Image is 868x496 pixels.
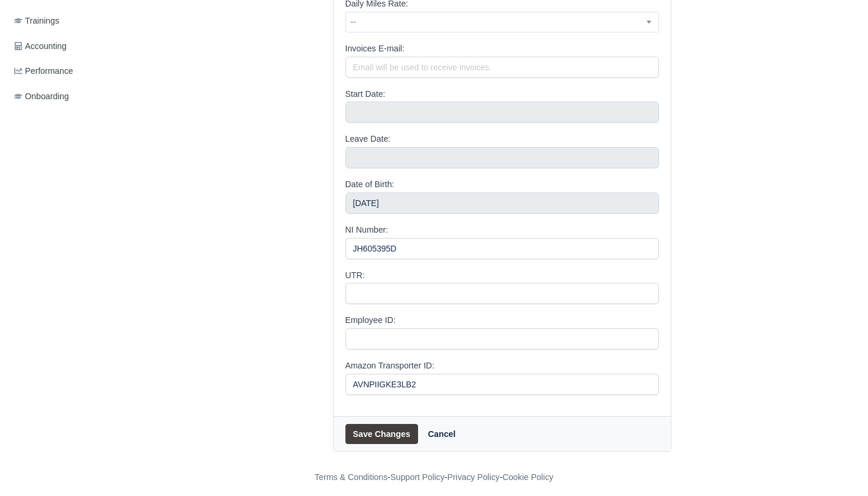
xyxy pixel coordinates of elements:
[14,40,67,53] span: Accounting
[9,60,141,83] a: Performance
[14,14,59,28] span: Trainings
[346,15,658,30] span: --
[315,472,387,482] a: Terms & Conditions
[345,132,391,146] label: Leave Date:
[97,471,771,484] div: - - -
[9,35,141,58] a: Accounting
[345,178,394,191] label: Date of Birth:
[345,12,659,32] span: --
[809,439,868,496] iframe: Chat Widget
[345,424,418,444] button: Save Changes
[345,269,365,282] label: UTR:
[14,90,69,103] span: Onboarding
[9,9,141,32] a: Trainings
[14,64,73,78] span: Performance
[345,359,435,373] label: Amazon Transporter ID:
[345,223,389,237] label: NI Number:
[345,57,659,78] input: Email will be used to receive invoices.
[345,42,404,56] label: Invoices E-mail:
[420,424,464,444] a: Cancel
[502,472,553,482] a: Cookie Policy
[9,85,141,108] a: Onboarding
[390,472,445,482] a: Support Policy
[345,314,396,327] label: Employee ID:
[345,87,386,101] label: Start Date:
[448,472,500,482] a: Privacy Policy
